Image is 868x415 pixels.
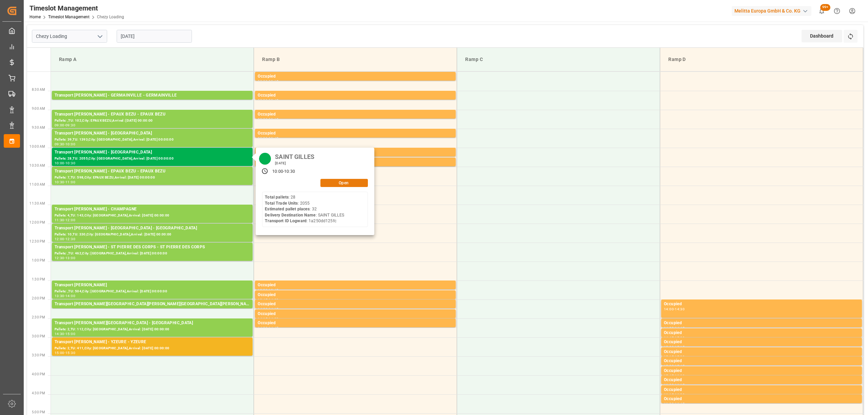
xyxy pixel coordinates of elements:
div: - [268,298,269,302]
div: 14:30 [675,308,685,311]
div: 08:00 [258,80,268,83]
div: 14:00 [258,308,268,311]
button: Melitta Europa GmbH & Co. KG [732,4,814,17]
div: - [64,181,65,184]
div: 10:00 [272,169,283,175]
div: 12:00 [65,219,75,222]
span: 3:30 PM [32,353,45,357]
div: 12:30 [55,256,64,260]
b: Estimated pallet places [265,207,310,211]
div: Occupied [664,330,859,336]
div: Pallets: 7,TU: 598,City: EPAUX BEZU,Arrival: [DATE] 00:00:00 [55,175,250,181]
div: Pallets: 2,TU: 112,City: [GEOGRAPHIC_DATA],Arrival: [DATE] 00:00:00 [55,327,250,332]
div: 15:00 [65,332,75,335]
div: 09:30 [258,137,268,140]
div: 15:30 [65,351,75,354]
div: - [64,124,65,127]
div: - [674,336,675,339]
span: 8:30 AM [32,88,45,91]
div: Occupied [258,292,453,298]
button: open menu [95,31,105,42]
div: Occupied [258,130,453,137]
div: - [268,80,269,83]
div: Occupied [664,339,859,346]
div: 08:15 [269,80,278,83]
div: - [268,137,269,140]
span: 11:00 AM [29,183,45,186]
div: 09:15 [269,118,278,121]
input: Type to search/select [32,30,107,43]
div: 15:45 [664,374,674,377]
div: Occupied [664,387,859,393]
div: 10:00 [65,143,75,146]
div: 10:30 [65,162,75,165]
div: - [268,317,269,320]
div: 15:30 [664,365,674,368]
span: 2:30 PM [32,315,45,319]
div: 16:30 [664,402,674,406]
span: 10:00 AM [29,145,45,148]
div: 10:30 [284,169,295,175]
div: Transport [PERSON_NAME] - EPAUX BEZU - EPAUX BEZU [55,168,250,175]
div: - [674,383,675,387]
div: Occupied [258,73,453,80]
div: Pallets: 4,TU: 143,City: [GEOGRAPHIC_DATA],Arrival: [DATE] 00:00:00 [55,213,250,219]
div: 16:00 [664,383,674,387]
div: 08:30 [258,99,268,102]
div: Occupied [258,320,453,327]
span: 1:00 PM [32,258,45,262]
div: - [268,118,269,121]
div: - [674,393,675,396]
div: - [268,327,269,330]
div: : 28 : 2055 : 32 : SAINT GILLES : 1a250dd125fc [265,194,344,224]
div: - [674,365,675,368]
div: Pallets: 1,TU: 29,City: [GEOGRAPHIC_DATA],Arrival: [DATE] 00:00:00 [55,308,250,313]
div: - [674,374,675,377]
div: Pallets: ,TU: 102,City: EPAUX BEZU,Arrival: [DATE] 00:00:00 [55,118,250,124]
div: Transport [PERSON_NAME] - YZEURE - YZEURE [55,339,250,346]
div: 09:45 [269,137,278,140]
div: [DATE] [273,161,317,166]
span: 4:30 PM [32,391,45,395]
div: Ramp C [462,53,654,66]
div: Occupied [664,396,859,402]
div: - [64,237,65,241]
div: Pallets: 10,TU: 330,City: [GEOGRAPHIC_DATA],Arrival: [DATE] 00:00:00 [55,232,250,237]
div: 14:00 [269,298,278,302]
div: 14:30 [258,327,268,330]
span: 1:30 PM [32,277,45,281]
div: 16:15 [664,393,674,396]
div: 09:30 [55,143,64,146]
div: 16:15 [675,383,685,387]
button: Help Center [829,3,845,19]
div: - [64,219,65,222]
div: Pallets: 28,TU: 2055,City: [GEOGRAPHIC_DATA],Arrival: [DATE] 00:00:00 [55,156,250,162]
div: 13:30 [258,289,268,292]
div: Pallets: ,TU: 504,City: [GEOGRAPHIC_DATA],Arrival: [DATE] 00:00:00 [55,289,250,294]
b: Total pallets [265,195,289,200]
div: 09:00 [258,118,268,121]
div: Occupied [258,92,453,99]
span: 9:30 AM [32,126,45,129]
div: Ramp D [666,53,857,66]
span: 5:00 PM [32,410,45,414]
div: Melitta Europa GmbH & Co. KG [732,6,811,16]
div: Transport [PERSON_NAME][GEOGRAPHIC_DATA][PERSON_NAME][GEOGRAPHIC_DATA][PERSON_NAME] [55,301,250,308]
span: 2:00 PM [32,296,45,300]
div: 13:00 [65,256,75,260]
div: Occupied [664,320,859,327]
div: Transport [PERSON_NAME] - [GEOGRAPHIC_DATA] [55,149,250,156]
b: Transport ID Logward [265,219,307,223]
div: Occupied [664,377,859,383]
div: 14:15 [258,317,268,320]
div: - [64,332,65,335]
div: 14:30 [269,317,278,320]
div: Transport [PERSON_NAME] - GERMAINVILLE - GERMAINVILLE [55,92,250,99]
div: - [674,327,675,330]
span: 10:30 AM [29,164,45,167]
div: Occupied [664,358,859,365]
div: 16:30 [675,393,685,396]
div: Occupied [258,282,453,289]
span: 12:00 PM [29,221,45,224]
span: 9:00 AM [32,107,45,110]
